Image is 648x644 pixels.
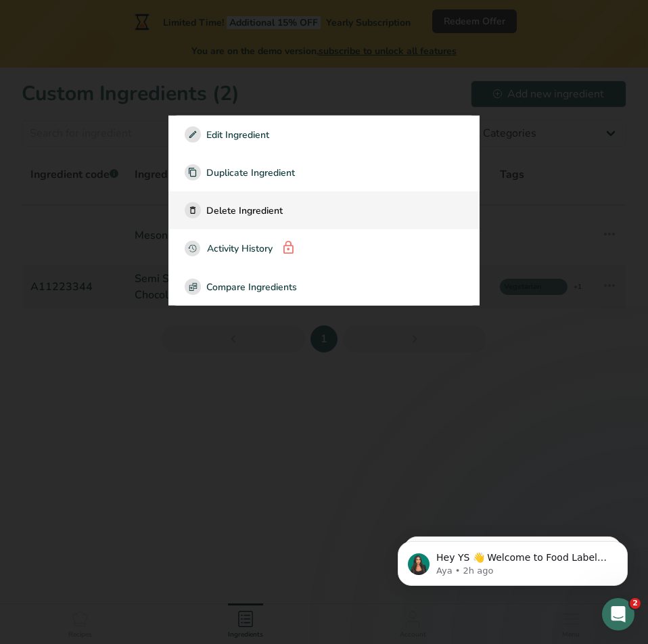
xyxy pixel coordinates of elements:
[602,598,634,630] iframe: Intercom live chat
[206,165,295,179] span: Duplicate Ingredient
[168,191,480,229] button: Delete Ingredient
[168,116,480,154] button: Edit Ingredient
[168,268,480,306] button: Compare Ingredients
[377,513,648,607] iframe: Intercom notifications message
[206,127,269,141] span: Edit Ingredient
[206,279,297,294] span: Compare Ingredients
[207,241,273,256] span: Activity History
[168,154,480,191] button: Duplicate Ingredient
[630,598,641,609] span: 2
[206,203,283,217] span: Delete Ingredient
[168,229,480,268] button: Activity History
